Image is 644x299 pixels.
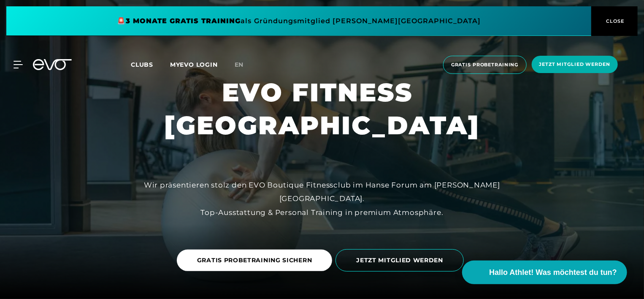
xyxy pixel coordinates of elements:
[131,60,170,68] a: Clubs
[170,61,218,68] a: MYEVO LOGIN
[235,60,254,70] a: en
[489,267,617,278] span: Hallo Athlet! Was möchtest du tun?
[441,56,529,74] a: Gratis Probetraining
[604,17,625,25] span: CLOSE
[197,256,312,265] span: GRATIS PROBETRAINING SICHERN
[529,56,620,74] a: Jetzt Mitglied werden
[591,6,638,36] button: CLOSE
[462,261,627,284] button: Hallo Athlet! Was möchtest du tun?
[177,243,336,277] a: GRATIS PROBETRAINING SICHERN
[132,178,512,219] div: Wir präsentieren stolz den EVO Boutique Fitnessclub im Hanse Forum am [PERSON_NAME][GEOGRAPHIC_DA...
[235,61,244,68] span: en
[336,243,467,278] a: JETZT MITGLIED WERDEN
[356,256,443,265] span: JETZT MITGLIED WERDEN
[131,61,153,68] span: Clubs
[539,61,610,68] span: Jetzt Mitglied werden
[451,61,519,68] span: Gratis Probetraining
[164,76,480,142] h1: EVO FITNESS [GEOGRAPHIC_DATA]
